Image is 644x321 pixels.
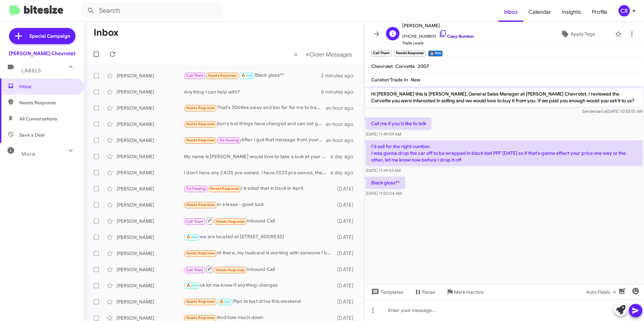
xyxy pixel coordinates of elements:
[9,28,75,44] a: Special Campaign
[454,286,484,298] span: Mark Inactive
[571,28,595,40] span: Apply Tags
[117,298,184,305] div: [PERSON_NAME]
[219,138,239,142] span: Try Pausing
[618,5,630,16] div: CR
[586,286,618,298] span: Auto Fields
[394,50,425,57] small: Needs Response
[334,298,359,305] div: [DATE]
[19,83,76,90] span: Inbox
[366,117,431,130] p: Call me if you'd like to talk
[19,132,44,138] span: Save a Deal
[301,47,356,61] button: Next
[334,250,359,257] div: [DATE]
[117,202,184,208] div: [PERSON_NAME]
[184,282,334,289] div: ok let me know if anything changes
[216,219,245,224] span: Needs Response
[22,151,35,157] span: More
[326,137,359,144] div: an hour ago
[9,50,75,57] div: [PERSON_NAME] Chevrolet
[117,185,184,192] div: [PERSON_NAME]
[184,249,334,257] div: Hi there, my husband is working with someone I believe already
[216,268,245,272] span: Needs Response
[117,105,184,111] div: [PERSON_NAME]
[117,266,184,273] div: [PERSON_NAME]
[409,286,441,298] button: Pause
[117,282,184,289] div: [PERSON_NAME]
[290,47,302,61] button: Previous
[186,235,198,239] span: 🔥 Hot
[418,63,429,69] span: 2007
[334,218,359,224] div: [DATE]
[366,168,400,173] span: [DATE] 11:49:53 AM
[334,266,359,273] div: [DATE]
[186,316,215,320] span: Needs Response
[366,132,401,137] span: [DATE] 11:49:09 AM
[330,169,359,176] div: a day ago
[543,28,612,40] button: Apply Tags
[321,72,359,79] div: 2 minutes ago
[326,121,359,128] div: an hour ago
[290,47,356,61] nav: Page navigation example
[366,177,405,189] p: Black gloss*^
[241,73,253,78] span: 🔥 Hot
[117,88,184,95] div: [PERSON_NAME]
[498,2,523,22] a: Inbox
[439,34,474,39] a: Copy Number
[402,30,474,40] span: [PHONE_NUMBER]
[19,115,57,122] span: All Conversations
[186,186,206,191] span: Try Pausing
[184,136,326,144] div: After I got that message from your dealership. I went else where as I wanted a 2026. And all tge ...
[186,203,215,207] span: Needs Response
[366,88,643,107] p: Hi [PERSON_NAME] this is [PERSON_NAME], General Sales Manager at [PERSON_NAME] Chevrolet. I revie...
[186,138,215,142] span: Needs Response
[523,2,556,22] a: Calendar
[184,201,334,209] div: In a lease - good luck
[371,77,408,83] span: Curator/Trade In
[186,106,215,110] span: Needs Response
[334,202,359,208] div: [DATE]
[586,2,613,22] span: Profile
[22,68,41,74] span: Labels
[321,88,359,95] div: 6 minutes ago
[117,250,184,257] div: [PERSON_NAME]
[556,2,586,22] a: Insights
[186,219,204,224] span: Call Them
[364,286,409,298] button: Templates
[117,234,184,241] div: [PERSON_NAME]
[184,120,326,128] div: Sorry but things have changed and can not get new truck right now
[582,109,643,114] span: Sender [DATE] 10:53:10 AM
[19,99,76,106] span: Needs Response
[184,298,334,306] div: Plan to test drive this weekend
[184,217,334,225] div: Inbound Call
[184,153,330,160] div: My name is [PERSON_NAME] would love to take a look at your Silverado! When are you available to b...
[184,265,334,274] div: Inbound Call
[371,63,393,69] span: Chevrolet
[94,27,119,38] h1: Inbox
[186,299,215,304] span: Needs Response
[441,286,489,298] button: Mark Inactive
[117,72,184,79] div: [PERSON_NAME]
[371,50,391,57] small: Call Them
[208,73,237,78] span: Needs Response
[428,50,443,57] small: 🔥 Hot
[117,169,184,176] div: [PERSON_NAME]
[613,5,637,16] button: CR
[334,282,359,289] div: [DATE]
[330,153,359,160] div: a day ago
[422,286,435,298] span: Pause
[186,268,204,272] span: Call Them
[395,63,415,69] span: Corvette
[186,122,215,126] span: Needs Response
[82,3,223,19] input: Search
[411,77,420,83] span: New
[334,234,359,241] div: [DATE]
[402,22,474,30] span: [PERSON_NAME]
[117,218,184,224] div: [PERSON_NAME]
[370,286,403,298] span: Templates
[305,50,309,59] span: »
[184,169,330,176] div: I don't have any 24/25 pre owned, I have 2023 pre owned, then I have a 2025 new traverse in my sh...
[326,105,359,111] div: an hour ago
[366,191,401,196] span: [DATE] 11:50:04 AM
